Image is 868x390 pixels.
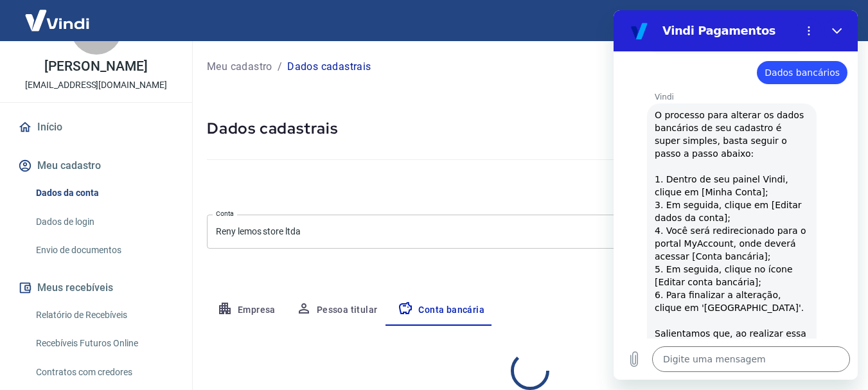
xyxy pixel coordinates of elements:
a: Envio de documentos [31,237,177,263]
h5: Dados cadastrais [207,118,853,139]
a: Dados de login [31,209,177,235]
a: Meu cadastro [207,59,272,75]
button: Conta bancária [387,295,495,326]
a: Dados da conta [31,180,177,206]
button: Empresa [207,295,286,326]
label: Conta [216,209,234,218]
button: Meus recebíveis [15,274,177,302]
p: / [278,59,282,75]
p: Dados cadastrais [287,59,371,75]
img: Vindi [15,1,99,40]
div: Reny lemos store ltda [207,215,853,249]
a: Início [15,113,177,141]
button: Sair [806,9,853,33]
a: Relatório de Recebíveis [31,302,177,328]
button: Meu cadastro [15,152,177,180]
button: Carregar arquivo [8,336,33,362]
button: Pessoa titular [286,295,388,326]
a: Contratos com credores [31,359,177,386]
p: [PERSON_NAME] [44,60,147,73]
p: [EMAIL_ADDRESS][DOMAIN_NAME] [25,78,167,92]
a: Recebíveis Futuros Online [31,330,177,357]
iframe: Janela de mensagens [614,10,858,380]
